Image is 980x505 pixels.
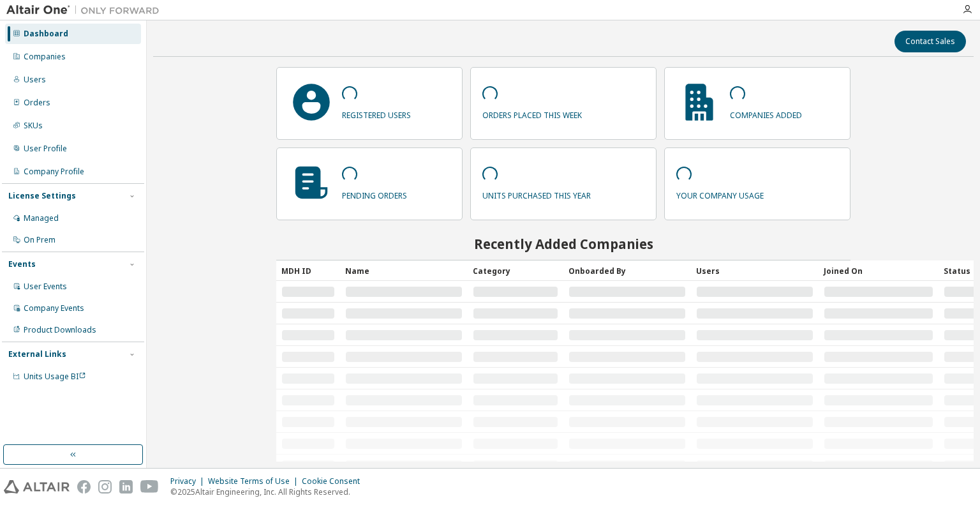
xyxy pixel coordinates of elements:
img: youtube.svg [140,480,159,494]
img: facebook.svg [77,480,91,494]
div: Users [24,75,46,85]
div: External Links [8,349,66,359]
button: Contact Sales [895,31,966,52]
div: Company Profile [24,167,84,177]
div: Privacy [170,476,208,486]
img: altair_logo.svg [4,480,70,494]
div: Product Downloads [24,325,96,335]
div: Category [473,260,558,281]
div: Joined On [824,260,933,281]
img: linkedin.svg [119,480,133,494]
span: Units Usage BI [24,371,86,382]
div: Cookie Consent [302,476,367,486]
h2: Recently Added Companies [276,236,850,252]
div: MDH ID [281,260,335,281]
p: orders placed this week [482,106,582,121]
div: Companies [24,52,66,62]
div: User Profile [24,144,67,154]
div: Company Events [24,303,84,313]
p: companies added [730,106,802,121]
p: your company usage [676,186,764,201]
div: Website Terms of Use [208,476,302,486]
div: Events [8,259,36,269]
img: Altair One [6,4,166,17]
div: Onboarded By [568,260,686,281]
div: User Events [24,282,67,292]
div: Name [345,260,463,281]
div: Users [696,260,813,281]
div: License Settings [8,191,76,201]
p: pending orders [342,186,407,201]
p: registered users [342,106,411,121]
div: Orders [24,98,50,108]
div: Dashboard [24,29,68,39]
div: On Prem [24,235,56,245]
div: SKUs [24,121,43,131]
div: Managed [24,213,59,223]
p: © 2025 Altair Engineering, Inc. All Rights Reserved. [170,486,367,497]
p: units purchased this year [482,186,591,201]
img: instagram.svg [98,480,112,494]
